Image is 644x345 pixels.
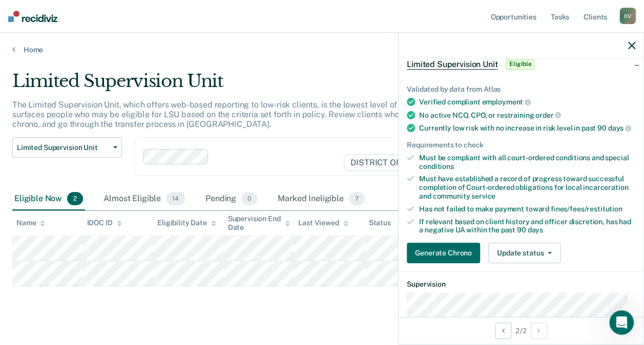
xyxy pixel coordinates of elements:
div: Eligibility Date [157,219,216,227]
div: Has not failed to make payment toward [419,205,635,213]
div: Supervision End Date [228,214,290,232]
span: 2 [67,192,83,205]
span: service [471,192,495,200]
div: Must be compliant with all court-ordered conditions and special conditions [419,154,635,171]
span: fines/fees/restitution [551,205,622,213]
div: Limited Supervision Unit [12,71,592,100]
iframe: Intercom live chat [609,310,634,335]
span: 0 [241,192,257,205]
div: Currently low risk with no increase in risk level in past 90 [419,123,635,133]
div: Must have established a record of progress toward successful completion of Court-ordered obligati... [419,175,635,200]
div: Last Viewed [298,219,348,227]
span: days [527,226,543,234]
span: days [608,124,631,132]
span: DISTRICT OFFICE 5, [GEOGRAPHIC_DATA] [344,155,528,171]
div: 2 / 2 [399,317,643,344]
div: Validated by data from Atlas [407,85,635,94]
span: Eligible [506,59,535,70]
div: Status [369,219,391,227]
a: Generate Chrono [407,243,484,263]
button: Previous Opportunity [495,322,511,339]
span: employment [482,98,530,106]
span: order [535,111,561,119]
div: Marked Ineligible [276,188,367,210]
span: 7 [349,192,365,205]
a: Home [12,45,632,54]
span: Limited Supervision Unit [407,59,497,70]
span: 14 [166,192,185,205]
button: Next Opportunity [531,322,547,339]
div: D V [619,8,636,24]
span: Limited Supervision Unit [17,143,109,152]
dt: Supervision [407,280,635,289]
div: Eligible Now [12,188,85,210]
div: If relevant based on client history and officer discretion, has had a negative UA within the past 90 [419,218,635,235]
div: No active NCO, CPO, or restraining [419,111,635,120]
div: Limited Supervision UnitEligible [399,48,643,81]
div: Almost Eligible [101,188,187,210]
p: The Limited Supervision Unit, which offers web-based reporting to low-risk clients, is the lowest... [12,100,574,129]
div: IDOC ID [87,219,122,227]
div: Pending [203,188,259,210]
img: Recidiviz [8,11,57,22]
div: Verified compliant [419,97,635,106]
button: Generate Chrono [407,243,480,263]
div: Name [16,219,45,227]
button: Update status [488,243,560,263]
div: Requirements to check [407,141,635,149]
